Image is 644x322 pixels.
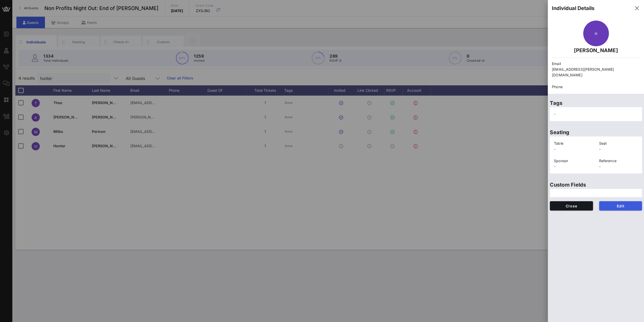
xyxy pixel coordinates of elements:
p: Phone [552,84,640,90]
p: Custom Fields [550,181,642,189]
p: Email [552,61,640,67]
p: Seating [550,128,642,136]
span: Close [554,204,589,208]
div: Individual Details [552,4,594,12]
p: Seat [599,141,638,146]
p: Reference [599,158,638,164]
button: Edit [599,201,642,210]
p: Tags [550,99,642,107]
p: - [554,164,593,169]
span: - [554,112,555,116]
p: [PERSON_NAME] [552,46,640,54]
p: - [599,164,638,169]
span: Edit [603,204,638,208]
p: [EMAIL_ADDRESS][PERSON_NAME][DOMAIN_NAME] [552,67,640,78]
p: Table [554,141,593,146]
p: - [554,146,593,152]
span: H [594,31,597,36]
button: Close [550,201,593,210]
p: - [599,146,638,152]
p: Sponsor [554,158,593,164]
